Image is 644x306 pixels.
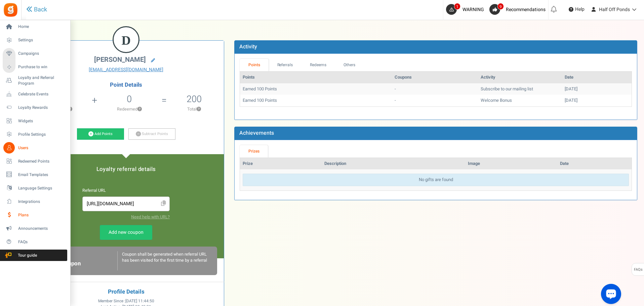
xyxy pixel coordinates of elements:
[240,83,392,95] td: Earned 100 Points
[566,4,587,15] a: Help
[40,255,117,267] h6: Loyalty Referral Coupon
[18,199,65,205] span: Integrations
[3,223,67,234] a: Announcements
[33,289,219,295] h4: Profile Details
[3,115,67,127] a: Widgets
[18,105,65,111] span: Loyalty Rewards
[35,166,217,172] h5: Loyalty referral details
[3,142,67,154] a: Users
[3,182,67,194] a: Language Settings
[240,59,269,71] a: Points
[18,132,65,137] span: Profile Settings
[18,159,65,164] span: Redeemed Points
[497,3,504,10] span: 9
[392,83,478,95] td: -
[18,172,65,178] span: Email Templates
[28,82,224,88] h4: Point Details
[187,94,202,104] h5: 200
[18,37,65,43] span: Settings
[3,2,18,17] img: Gratisfaction
[240,158,321,170] th: Prize
[478,83,562,95] td: Subscribe to our mailing list
[128,128,175,140] a: Subtract Points
[18,145,65,151] span: Users
[239,43,257,51] b: Activity
[240,72,392,83] th: Points
[77,128,124,140] a: Add Points
[562,72,632,83] th: Date
[18,239,65,245] span: FAQs
[392,95,478,106] td: -
[240,95,392,106] td: Earned 100 Points
[3,61,67,73] a: Purchase to win
[3,35,67,46] a: Settings
[3,196,67,207] a: Integrations
[565,86,629,92] div: [DATE]
[446,4,487,15] a: 1 WARNING
[3,209,67,221] a: Plans
[506,6,546,13] span: Recommendations
[18,24,65,30] span: Home
[94,55,146,64] span: [PERSON_NAME]
[18,118,65,124] span: Widgets
[3,236,67,248] a: FAQs
[478,72,562,83] th: Activity
[18,51,65,56] span: Campaigns
[322,158,465,170] th: Description
[18,91,65,97] span: Celebrate Events
[335,59,364,71] a: Others
[565,97,629,104] div: [DATE]
[489,4,548,15] a: 9 Recommendations
[3,88,67,100] a: Celebrate Events
[3,253,50,258] span: Tour guide
[243,174,629,186] div: No gifts are found
[599,6,630,13] span: Half Off Ponds
[98,298,154,304] span: Member Since :
[462,6,484,13] span: WARNING
[18,75,67,86] span: Loyalty and Referral Program
[3,156,67,167] a: Redeemed Points
[454,3,460,10] span: 1
[3,21,67,33] a: Home
[239,129,274,137] b: Achievements
[269,59,301,71] a: Referrals
[117,251,212,270] div: Coupon shall be generated when referral URL has been visited for the first time by a referral
[158,198,169,210] span: Click to Copy
[127,94,132,104] h5: 0
[125,298,154,304] span: [DATE] 11:44:50
[100,225,152,240] a: Add new coupon
[18,185,65,191] span: Language Settings
[573,6,585,13] span: Help
[301,59,335,71] a: Redeems
[98,106,161,112] p: Redeemed
[3,129,67,140] a: Profile Settings
[392,72,478,83] th: Coupons
[197,107,201,112] button: ?
[18,226,65,231] span: Announcements
[82,188,170,193] h6: Referral URL
[3,75,67,86] a: Loyalty and Referral Program
[465,158,557,170] th: Image
[167,106,220,112] p: Total
[557,158,632,170] th: Date
[26,5,47,14] a: Back
[131,214,170,220] a: Need help with URL?
[3,169,67,180] a: Email Templates
[33,67,219,73] a: [EMAIL_ADDRESS][DOMAIN_NAME]
[3,102,67,113] a: Loyalty Rewards
[634,263,643,276] span: FAQs
[3,48,67,59] a: Campaigns
[240,145,268,158] a: Prizes
[137,107,142,112] button: ?
[18,64,65,70] span: Purchase to win
[18,212,65,218] span: Plans
[478,95,562,106] td: Welcome Bonus
[114,27,138,53] figcaption: D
